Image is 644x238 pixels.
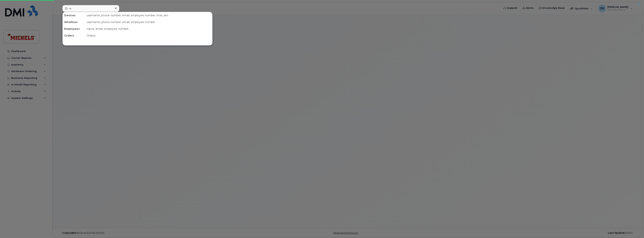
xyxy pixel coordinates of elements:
div: Wirelines [63,19,85,25]
div: Employees [63,25,85,32]
div: Orders [63,32,85,39]
div: Devices [63,12,85,19]
div: name, email, employee number [85,25,212,32]
div: Orders [85,32,212,39]
div: username, phone number, email, employee number [85,19,212,25]
div: username, phone number, email, employee number, imei, sim [85,12,212,19]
